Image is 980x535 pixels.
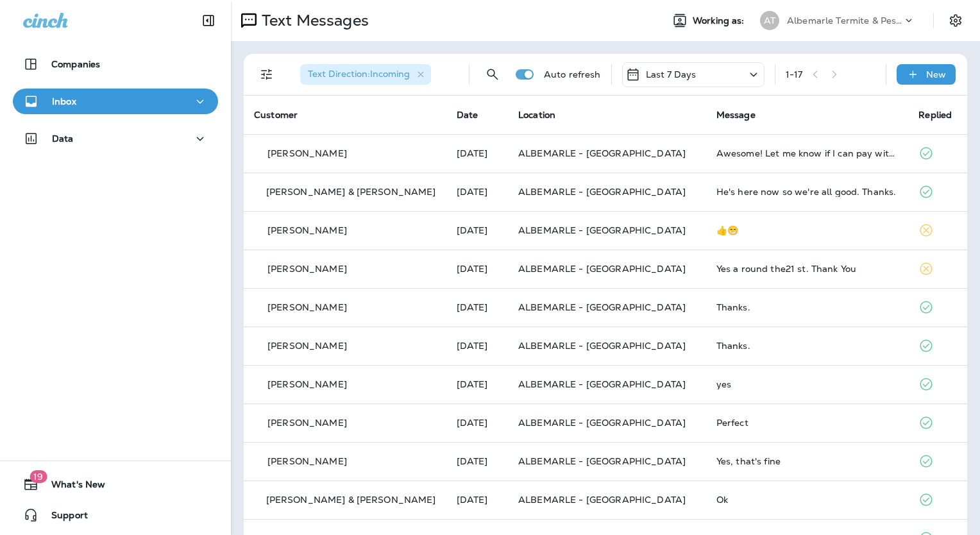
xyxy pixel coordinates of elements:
[944,9,967,32] button: Settings
[716,225,899,235] div: 👍😁
[190,8,226,33] button: Collapse Sidebar
[716,264,899,274] div: Yes a round the21 st. Thank You
[267,456,347,466] p: [PERSON_NAME]
[13,502,218,528] button: Support
[52,133,74,144] p: Data
[646,69,697,80] p: Last 7 Days
[52,96,76,106] p: Inbox
[716,148,899,158] div: Awesome! Let me know if I can pay with a credit card over the phone or if you would rather invoic...
[13,471,218,497] button: 19What's New
[38,510,88,525] span: Support
[716,418,899,428] div: Perfect
[457,264,498,274] p: Sep 12, 2025 11:46 AM
[716,495,899,505] div: Ok
[267,302,347,312] p: [PERSON_NAME]
[518,109,555,121] span: Location
[457,148,498,158] p: Sep 15, 2025 09:02 AM
[457,495,498,505] p: Sep 11, 2025 02:37 PM
[13,51,218,77] button: Companies
[457,341,498,351] p: Sep 12, 2025 10:00 AM
[266,495,436,505] p: [PERSON_NAME] & [PERSON_NAME]
[760,11,779,30] div: AT
[518,263,686,275] span: ALBEMARLE - [GEOGRAPHIC_DATA]
[257,11,369,30] p: Text Messages
[300,64,431,85] div: Text Direction:Incoming
[267,264,347,274] p: [PERSON_NAME]
[518,301,686,313] span: ALBEMARLE - [GEOGRAPHIC_DATA]
[266,187,436,197] p: [PERSON_NAME] & [PERSON_NAME]
[13,126,218,151] button: Data
[267,225,347,235] p: [PERSON_NAME]
[693,15,747,26] span: Working as:
[457,302,498,312] p: Sep 12, 2025 10:48 AM
[457,418,498,428] p: Sep 12, 2025 08:37 AM
[267,379,347,389] p: [PERSON_NAME]
[787,15,902,26] p: Albemarle Termite & Pest Control
[518,225,686,236] span: ALBEMARLE - [GEOGRAPHIC_DATA]
[926,69,946,80] p: New
[267,418,347,428] p: [PERSON_NAME]
[457,379,498,389] p: Sep 12, 2025 09:36 AM
[518,494,686,505] span: ALBEMARLE - [GEOGRAPHIC_DATA]
[457,187,498,197] p: Sep 15, 2025 08:55 AM
[457,225,498,235] p: Sep 12, 2025 12:08 PM
[457,109,478,121] span: Date
[518,340,686,352] span: ALBEMARLE - [GEOGRAPHIC_DATA]
[254,62,280,87] button: Filters
[716,341,899,351] div: Thanks.
[38,479,105,495] span: What's New
[457,456,498,466] p: Sep 12, 2025 08:18 AM
[518,186,686,198] span: ALBEMARLE - [GEOGRAPHIC_DATA]
[716,187,899,197] div: He's here now so we're all good. Thanks.
[267,148,347,158] p: [PERSON_NAME]
[716,302,899,312] div: Thanks.
[518,417,686,429] span: ALBEMARLE - [GEOGRAPHIC_DATA]
[716,379,899,389] div: yes
[267,341,347,351] p: [PERSON_NAME]
[716,109,756,121] span: Message
[518,148,686,159] span: ALBEMARLE - [GEOGRAPHIC_DATA]
[30,470,47,483] span: 19
[308,68,410,80] span: Text Direction : Incoming
[254,109,298,121] span: Customer
[51,59,100,69] p: Companies
[518,455,686,467] span: ALBEMARLE - [GEOGRAPHIC_DATA]
[918,109,952,121] span: Replied
[13,89,218,114] button: Inbox
[480,62,505,87] button: Search Messages
[786,69,803,80] div: 1 - 17
[716,456,899,466] div: Yes, that's fine
[518,378,686,390] span: ALBEMARLE - [GEOGRAPHIC_DATA]
[544,69,601,80] p: Auto refresh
